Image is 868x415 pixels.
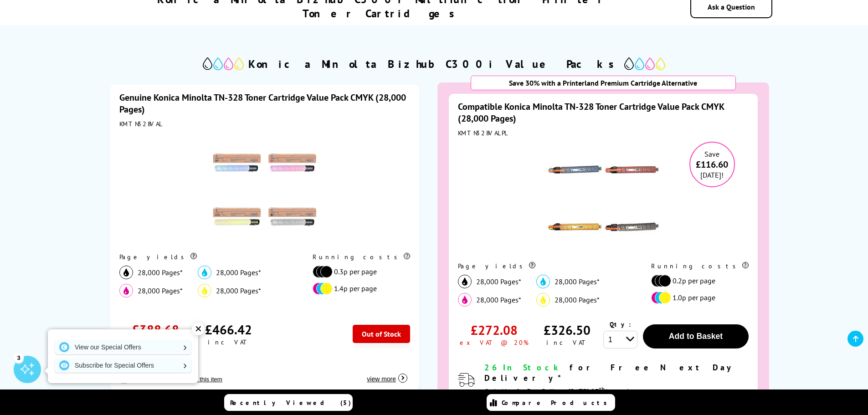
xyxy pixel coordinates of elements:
div: £326.50 [544,322,591,338]
span: 28,000 Pages* [476,277,521,286]
div: KMTN328VALPL [458,129,749,137]
span: Qty: [610,320,631,328]
span: 26 In Stock [484,362,562,373]
a: Ask a Question [708,2,755,11]
button: view more [364,366,410,383]
div: Page yields [458,262,632,270]
span: 28,000 Pages* [216,286,261,295]
div: Save 30% with a Printerland Premium Cartridge Alternative [471,76,736,90]
img: magenta_icon.svg [458,293,472,307]
button: Add to Basket [643,324,749,348]
img: cyan_icon.svg [198,266,211,279]
img: magenta_icon.svg [119,284,133,297]
div: Out of Stock [353,325,410,343]
span: Add to Basket [669,332,723,341]
span: 28,000 Pages* [555,295,600,304]
sup: th [599,385,605,393]
span: for Free Next Day Delivery* [484,362,735,383]
div: £272.08 [471,322,518,338]
span: Compare Products [502,399,612,407]
div: £388.68 [132,321,179,338]
div: modal_delivery [484,362,749,398]
div: ex VAT @ 20% [460,338,529,347]
span: [DATE]! [700,170,724,179]
img: black_icon.svg [458,275,472,288]
a: View our Special Offers [55,340,191,354]
a: Compare Products [487,394,615,411]
img: Compatible Konica Minolta TN-328 Toner Cartridge Value Pack CMYK (28,000 Pages) [546,142,660,256]
img: cyan_icon.svg [536,275,550,288]
div: ✕ [192,323,205,335]
div: inc VAT [546,338,588,347]
li: 0.3p per page [313,266,406,278]
div: KMTN328VAL [119,120,410,128]
h2: Konica Minolta Bizhub C300i Value Packs [248,57,620,71]
div: Running costs [313,253,410,261]
img: yellow_icon.svg [198,284,211,297]
li: 1.4p per page [313,282,406,295]
span: Recently Viewed (5) [230,399,351,407]
div: Running costs [651,262,749,270]
span: 28,000 Pages* [138,268,183,277]
span: Order for Free Delivery [DATE] 27 August! [484,387,629,396]
span: £116.60 [690,159,734,170]
li: 0.2p per page [651,275,744,287]
img: yellow_icon.svg [536,293,550,307]
span: 28,000 Pages* [216,268,261,277]
a: Recently Viewed (5) [224,394,353,411]
a: Compatible Konica Minolta TN-328 Toner Cartridge Value Pack CMYK (28,000 Pages) [458,101,724,124]
span: 28,000 Pages* [476,295,521,304]
span: view more [367,375,396,383]
a: Genuine Konica Minolta TN-328 Toner Cartridge Value Pack CMYK (28,000 Pages) [119,92,406,115]
span: Save [704,149,719,159]
span: Now [502,387,516,396]
span: 28,000 Pages* [555,277,600,286]
div: inc VAT [208,338,249,346]
span: 28,000 Pages* [138,286,183,295]
div: 3 [14,353,24,363]
li: 1.0p per page [651,292,744,304]
a: Subscribe for Special Offers [55,358,191,373]
div: Page yields [119,253,294,261]
img: Konica Minolta TN-328 Toner Cartridge Value Pack CMYK (28,000 Pages) [208,133,322,246]
div: £466.42 [205,321,252,338]
img: black_icon.svg [119,266,133,279]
